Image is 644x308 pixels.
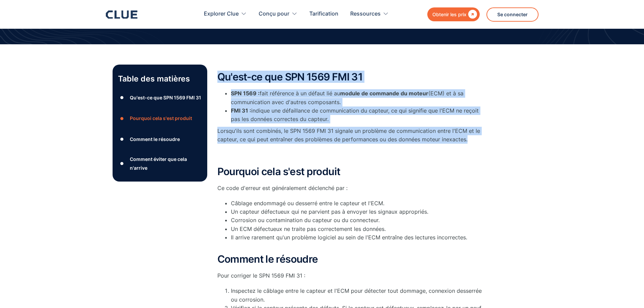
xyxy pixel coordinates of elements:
[340,90,428,97] font: module de commande du moteur
[217,185,348,191] font: Ce code d'erreur est généralement déclenché par :
[118,74,190,84] font: Table des matières
[231,287,482,303] font: Inspectez le câblage entre le capteur et l'ECM pour détecter tout dommage, connexion desserrée ou...
[120,95,124,100] font: ●
[204,10,239,17] font: Explorer Clue
[118,93,202,103] a: ●Qu'est-ce que SPN 1569 FMI 31
[231,217,380,223] font: Corrosion ou contamination du capteur ou du connecteur.
[350,10,381,17] font: Ressources
[260,90,340,97] font: fait référence à un défaut lié au
[231,107,251,114] font: FMI 31 :
[486,7,539,22] a: Se connecter
[217,253,318,265] font: Comment le résoudre
[120,116,124,121] font: ●
[259,10,289,17] font: Conçu pour
[231,226,386,232] font: Un ECM défectueux ne traite pas correctement les données.
[130,115,192,121] font: Pourquoi cela s'est produit
[468,10,477,19] font: 
[118,134,202,144] a: ●Comment le résoudre
[309,10,338,17] font: Tarification
[130,136,180,142] font: Comment le résoudre
[130,95,201,100] font: Qu'est-ce que SPN 1569 FMI 31
[217,165,340,177] font: Pourquoi cela s'est produit
[231,234,467,241] font: Il arrive rarement qu'un problème logiciel au sein de l'ECM entraîne des lectures incorrectes.
[130,156,187,170] font: Comment éviter que cela n'arrive
[231,90,463,105] font: (ECM) et à sa communication avec d'autres composants.
[217,71,362,83] font: Qu'est-ce que SPN 1569 FMI 31
[118,113,202,123] a: ●Pourquoi cela s'est produit
[231,208,428,215] font: Un capteur défectueux qui ne parvient pas à envoyer les signaux appropriés.
[217,272,305,279] font: Pour corriger le SPN 1569 FMI 31 :
[231,90,260,97] font: SPN 1569 :
[120,161,124,166] font: ●
[309,3,338,25] a: Tarification
[204,3,247,25] div: Explorer Clue
[497,11,528,17] font: Se connecter
[259,3,297,25] div: Conçu pour
[231,107,479,122] font: indique une défaillance de communication du capteur, ce qui signifie que l'ECM ne reçoit pas les ...
[427,7,480,21] a: Obtenir les prix
[217,127,480,143] font: Lorsqu'ils sont combinés, le SPN 1569 FMI 31 signale un problème de communication entre l'ECM et ...
[120,137,124,142] font: ●
[350,3,389,25] div: Ressources
[231,200,384,207] font: Câblage endommagé ou desserré entre le capteur et l'ECM.
[118,155,202,172] a: ●Comment éviter que cela n'arrive
[432,11,467,17] font: Obtenir les prix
